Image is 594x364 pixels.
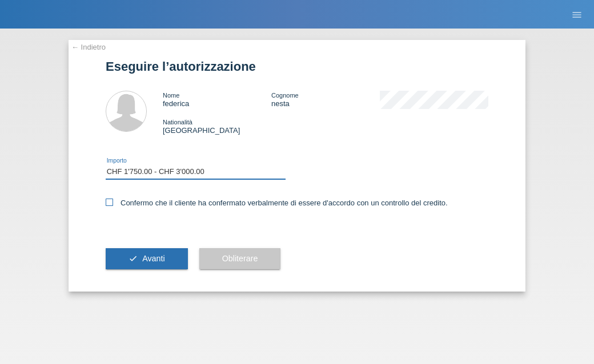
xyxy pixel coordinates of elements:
button: check Avanti [106,248,188,270]
div: [GEOGRAPHIC_DATA] [163,118,271,135]
label: Confermo che il cliente ha confermato verbalmente di essere d'accordo con un controllo del credito. [106,199,448,207]
i: check [129,254,138,263]
div: federica [163,91,271,108]
span: Nationalità [163,119,192,126]
i: menu [571,9,583,21]
span: Avanti [142,254,164,263]
span: Cognome [271,92,299,99]
a: menu [565,11,588,18]
button: Obliterare [199,248,281,270]
div: nesta [271,91,380,108]
span: Nome [163,92,179,99]
a: ← Indietro [71,43,106,51]
span: Obliterare [222,254,258,263]
h1: Eseguire l’autorizzazione [106,59,488,74]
